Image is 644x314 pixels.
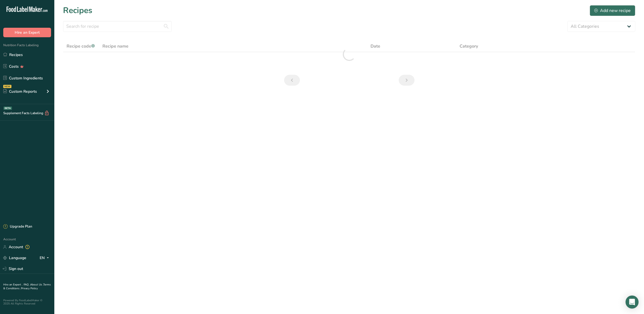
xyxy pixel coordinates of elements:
[30,283,43,287] a: About Us .
[63,4,92,17] h1: Recipes
[3,253,26,263] a: Language
[626,296,639,309] div: Open Intercom Messenger
[3,283,23,287] a: Hire an Expert .
[590,5,635,16] button: Add new recipe
[21,287,38,290] a: Privacy Policy
[3,224,32,229] div: Upgrade Plan
[40,255,51,261] div: EN
[3,28,51,37] button: Hire an Expert
[3,89,37,94] div: Custom Reports
[4,107,12,110] div: BETA
[594,7,631,14] div: Add new recipe
[3,299,51,305] div: Powered By FoodLabelMaker © 2025 All Rights Reserved
[284,75,300,86] a: Previous page
[24,283,30,287] a: FAQ .
[3,283,51,290] a: Terms & Conditions .
[399,75,414,86] a: Next page
[3,85,11,88] div: NEW
[63,21,172,32] input: Search for recipe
